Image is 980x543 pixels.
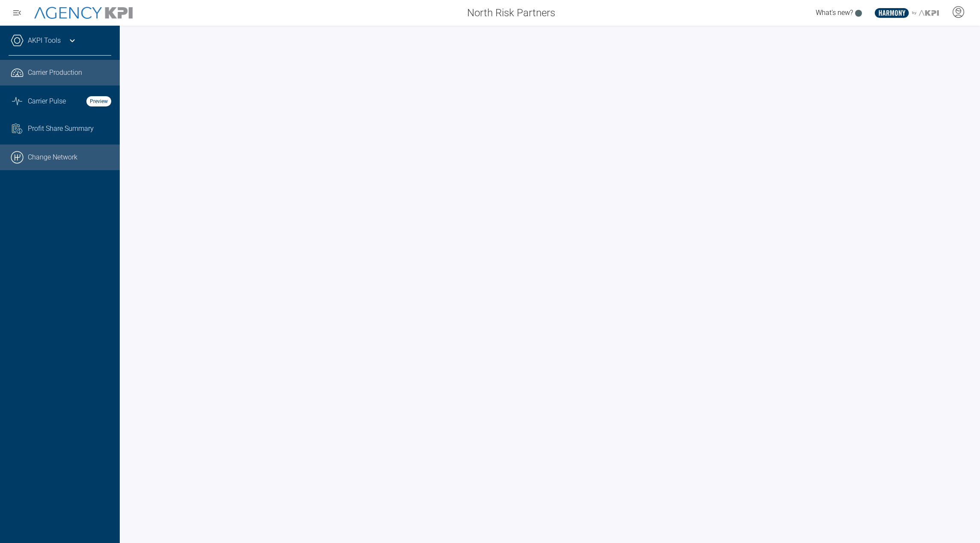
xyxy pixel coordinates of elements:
[28,124,94,134] span: Profit Share Summary
[467,5,555,21] span: North Risk Partners
[28,68,82,78] span: Carrier Production
[28,96,66,106] span: Carrier Pulse
[28,35,61,46] a: AKPI Tools
[86,96,111,106] strong: Preview
[34,7,133,19] img: AgencyKPI
[816,9,853,17] span: What's new?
